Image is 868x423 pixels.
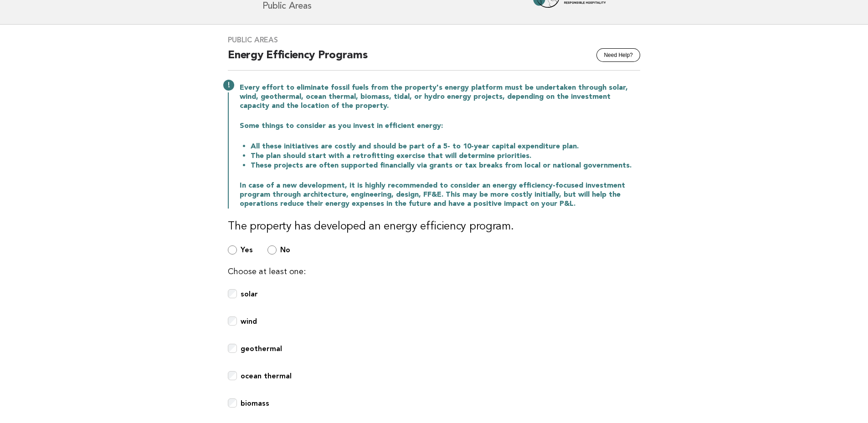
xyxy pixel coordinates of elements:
[241,372,292,380] b: ocean thermal
[251,161,640,170] li: These projects are often supported financially via grants or tax breaks from local or national go...
[596,48,640,62] button: Need Help?
[228,219,640,234] h3: The property has developed an energy efficiency program.
[241,290,258,298] b: solar
[240,83,640,111] p: Every effort to eliminate fossil fuels from the property's energy platform must be undertaken thr...
[240,122,640,131] p: Some things to consider as you invest in efficient energy:
[228,265,640,278] p: Choose at least one:
[241,344,282,353] b: geothermal
[241,245,253,254] b: Yes
[251,151,640,161] li: The plan should start with a retrofitting exercise that will determine priorities.
[228,36,640,45] h3: Public Areas
[240,181,640,209] p: In case of a new development, it is highly recommended to consider an energy efficiency-focused i...
[241,399,269,408] b: biomass
[241,317,257,326] b: wind
[228,48,640,71] h2: Energy Efficiency Programs
[280,245,290,254] b: No
[251,142,640,151] li: All these initiatives are costly and should be part of a 5- to 10-year capital expenditure plan.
